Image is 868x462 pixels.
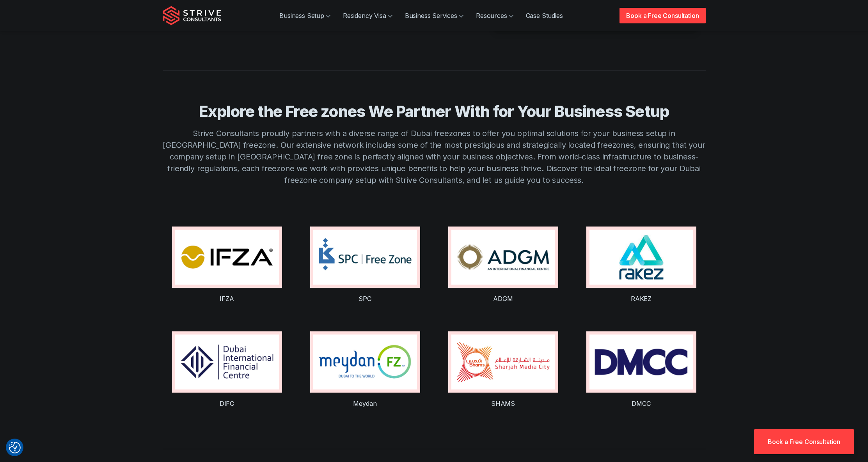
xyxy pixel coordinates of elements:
a: DIFC [220,400,234,407]
a: RAKEZ [631,295,651,303]
button: Consent Preferences [9,442,21,453]
a: ADGM [493,295,513,303]
a: Business Setup [273,8,337,23]
img: ADGM logo [451,230,555,285]
img: DMCC logo [589,335,693,389]
img: DIFC logo [175,335,279,389]
img: SHAMS logo [451,335,555,389]
img: IFZA logo [175,230,279,285]
h3: Explore the Free zones We Partner With for Your Business Setup [163,102,706,121]
img: Meydan logo [313,335,417,389]
a: Resources [470,8,520,23]
a: Residency Visa [337,8,399,23]
a: IFZA [220,295,234,303]
a: DMCC [632,400,650,407]
a: Business Services [399,8,470,23]
img: SPC logo [313,230,417,285]
a: Meydan [353,400,376,407]
a: SPC [359,295,371,303]
a: SHAMS [491,400,515,407]
img: Strive Consultants [163,6,221,25]
a: Book a Free Consultation [619,8,705,23]
p: Strive Consultants proudly partners with a diverse range of Dubai freezones to offer you optimal ... [163,127,706,186]
a: Book a Free Consultation [754,429,854,454]
img: RAKEZ logo [589,230,693,285]
img: Revisit consent button [9,442,21,453]
a: Case Studies [520,8,569,23]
